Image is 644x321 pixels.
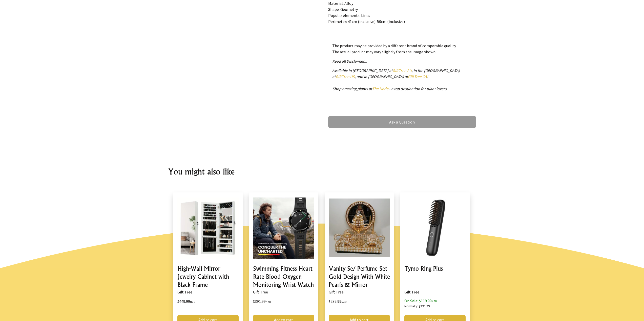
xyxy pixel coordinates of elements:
a: The Node [372,86,388,91]
a: GiftTree CA [408,74,427,79]
a: GiftTree AU [392,68,412,73]
em: Available in [GEOGRAPHIC_DATA] at , in the [GEOGRAPHIC_DATA] at , and in [GEOGRAPHIC_DATA] at ! S... [332,68,460,91]
a: Ask a Question [328,116,476,128]
p: The product may be provided by a different brand of comparable quality. The actual product may va... [332,43,472,55]
h2: You might also like [168,165,476,178]
a: Read all Disclaimer... [332,59,367,64]
a: GiftTree US [336,74,355,79]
